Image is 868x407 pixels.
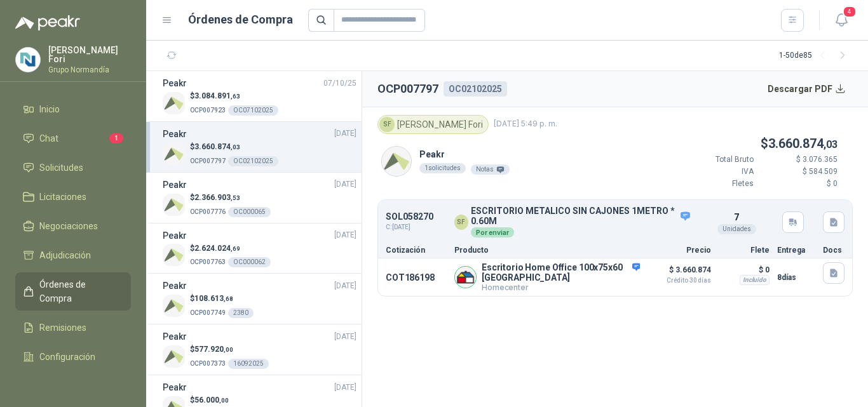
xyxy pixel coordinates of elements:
[163,178,356,218] a: Peakr[DATE] Company Logo$2.366.903,53OCP007776OC000065
[455,267,476,288] img: Company Logo
[194,294,233,303] span: 108.613
[190,394,254,406] p: $
[194,396,229,404] span: 56.000
[15,374,131,398] a: Manuales y ayuda
[823,246,844,254] p: Docs
[323,77,356,90] span: 07/10/25
[15,316,131,340] a: Remisiones
[471,164,510,175] div: Notas
[231,143,240,150] span: ,03
[190,192,271,204] p: $
[109,133,123,143] span: 1
[334,382,356,394] span: [DATE]
[15,126,131,150] a: Chat1
[761,166,837,178] p: $ 584.509
[386,212,433,222] p: SOL058270
[163,330,187,344] h3: Peakr
[163,345,185,368] img: Company Logo
[39,248,91,262] span: Adjudicación
[228,105,278,116] div: OC07102025
[454,215,468,230] div: SF
[163,127,356,167] a: Peakr[DATE] Company Logo$3.660.874,03OCP007797OC02102025
[163,295,185,317] img: Company Logo
[482,283,640,292] p: Homecenter
[334,229,356,241] span: [DATE]
[761,76,853,102] button: Descargar PDF
[194,91,240,100] span: 3.084.891
[482,262,640,283] p: Escritorio Home Office 100x75x60 [GEOGRAPHIC_DATA]
[163,76,356,116] a: Peakr07/10/25 Company Logo$3.084.891,63OCP007923OC07102025
[377,80,438,98] h2: OCP007797
[386,272,447,283] p: COT186198
[190,309,226,316] span: OCP007749
[768,136,837,151] span: 3.660.874
[163,330,356,370] a: Peakr[DATE] Company Logo$577.920,00OCP00737316092025
[163,178,187,192] h3: Peakr
[39,277,119,305] span: Órdenes de Compra
[677,178,754,190] p: Fletes
[734,210,739,224] p: 7
[334,178,356,190] span: [DATE]
[334,128,356,140] span: [DATE]
[471,206,691,226] p: ESCRITORIO METALICO SIN CAJONES 1METRO * 0.60M
[163,279,187,293] h3: Peakr
[224,346,233,353] span: ,00
[228,359,269,369] div: 16092025
[648,262,711,284] p: $ 3.660.874
[228,257,271,267] div: OC000062
[224,295,233,302] span: ,68
[190,208,226,215] span: OCP007776
[15,15,80,30] img: Logo peakr
[471,227,514,237] div: Por enviar
[777,270,815,285] p: 8 días
[190,258,226,265] span: OCP007763
[15,185,131,209] a: Licitaciones
[228,308,254,318] div: 2380
[777,246,815,254] p: Entrega
[48,66,131,74] p: Grupo Normandía
[379,117,395,132] div: SF
[843,6,857,18] span: 4
[648,246,711,254] p: Precio
[188,11,293,29] h1: Órdenes de Compra
[494,118,557,130] span: [DATE] 5:49 p. m.
[228,207,271,217] div: OC000065
[444,81,507,97] div: OC02102025
[15,345,131,369] a: Configuración
[190,141,278,153] p: $
[190,157,226,164] span: OCP007797
[163,229,356,269] a: Peakr[DATE] Company Logo$2.624.024,69OCP007763OC000062
[719,246,770,254] p: Flete
[15,97,131,121] a: Inicio
[228,156,278,166] div: OC02102025
[163,76,187,90] h3: Peakr
[231,93,240,100] span: ,63
[15,156,131,180] a: Solicitudes
[377,115,489,134] div: [PERSON_NAME] Fori
[163,92,185,114] img: Company Logo
[163,244,185,266] img: Company Logo
[219,397,229,404] span: ,00
[163,143,185,165] img: Company Logo
[386,222,433,232] span: C: [DATE]
[48,46,131,63] p: [PERSON_NAME] Fori
[677,134,837,154] p: $
[190,360,226,367] span: OCP007373
[194,193,240,202] span: 2.366.903
[231,245,240,252] span: ,69
[190,243,271,255] p: $
[719,262,770,277] p: $ 0
[190,293,254,305] p: $
[830,9,853,32] button: 4
[39,190,86,204] span: Licitaciones
[163,127,187,141] h3: Peakr
[454,246,640,254] p: Producto
[761,154,837,166] p: $ 3.076.365
[419,147,510,161] p: Peakr
[194,345,233,354] span: 577.920
[386,246,447,254] p: Cotización
[39,350,95,364] span: Configuración
[15,243,131,267] a: Adjudicación
[194,142,240,151] span: 3.660.874
[334,280,356,292] span: [DATE]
